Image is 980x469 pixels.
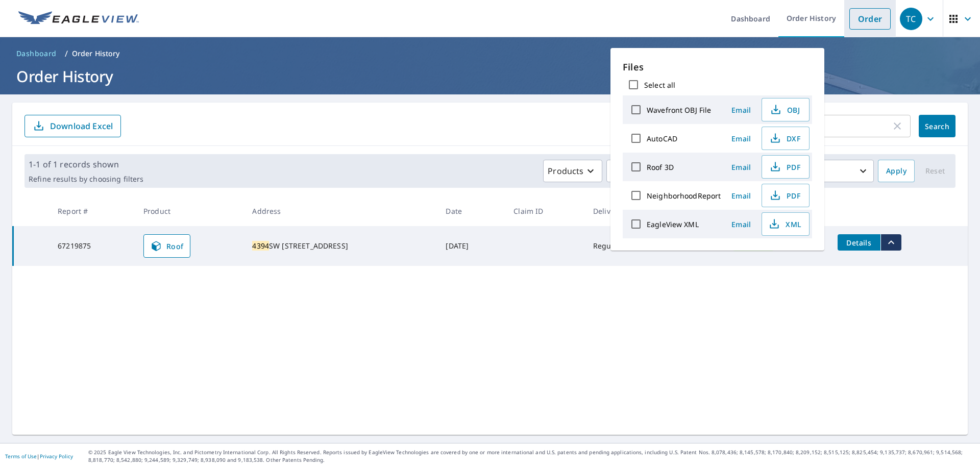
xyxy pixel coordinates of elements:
[65,47,68,60] li: /
[844,238,874,248] span: Details
[606,160,655,182] button: Status
[768,161,801,173] span: PDF
[24,115,121,137] button: Download Excel
[12,45,968,62] nav: breadcrumb
[29,158,143,170] p: 1-1 of 1 records shown
[647,134,677,143] label: AutoCAD
[585,226,662,266] td: Regular
[29,175,143,184] p: Refine results by choosing filters
[548,165,583,177] p: Products
[729,219,753,229] span: Email
[50,196,135,226] th: Report #
[768,189,801,202] span: PDF
[762,212,810,236] button: XML
[18,11,139,27] img: EV Logo
[5,453,37,460] a: Terms of Use
[725,188,757,204] button: Email
[150,240,184,252] span: Roof
[762,184,810,207] button: PDF
[725,159,757,175] button: Email
[768,104,801,116] span: OBJ
[623,60,812,74] p: Files
[543,160,602,182] button: Products
[40,453,73,460] a: Privacy Policy
[849,8,891,30] a: Order
[725,131,757,146] button: Email
[16,48,57,59] span: Dashboard
[437,196,505,226] th: Date
[72,48,120,59] p: Order History
[729,134,753,143] span: Email
[762,155,810,179] button: PDF
[5,453,73,459] p: |
[12,66,968,87] h1: Order History
[50,120,113,132] p: Download Excel
[143,234,190,258] a: Roof
[252,241,269,251] mark: 4394
[878,160,915,182] button: Apply
[505,196,585,226] th: Claim ID
[88,449,975,464] p: © 2025 Eagle View Technologies, Inc. and Pictometry International Corp. All Rights Reserved. Repo...
[729,162,753,172] span: Email
[900,8,922,30] div: TC
[729,105,753,115] span: Email
[12,45,61,62] a: Dashboard
[647,191,721,201] label: NeighborhoodReport
[585,196,662,226] th: Delivery
[762,127,810,150] button: DXF
[919,115,955,137] button: Search
[768,218,801,230] span: XML
[647,162,674,172] label: Roof 3D
[437,226,505,266] td: [DATE]
[880,234,901,251] button: filesDropdownBtn-67219875
[647,105,711,115] label: Wavefront OBJ File
[244,196,437,226] th: Address
[135,196,244,226] th: Product
[762,98,810,121] button: OBJ
[252,241,429,251] div: SW [STREET_ADDRESS]
[725,102,757,118] button: Email
[768,132,801,144] span: DXF
[838,234,880,251] button: detailsBtn-67219875
[729,191,753,201] span: Email
[644,80,675,90] label: Select all
[927,121,947,131] span: Search
[647,219,699,229] label: EagleView XML
[50,226,135,266] td: 67219875
[725,216,757,232] button: Email
[886,165,906,178] span: Apply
